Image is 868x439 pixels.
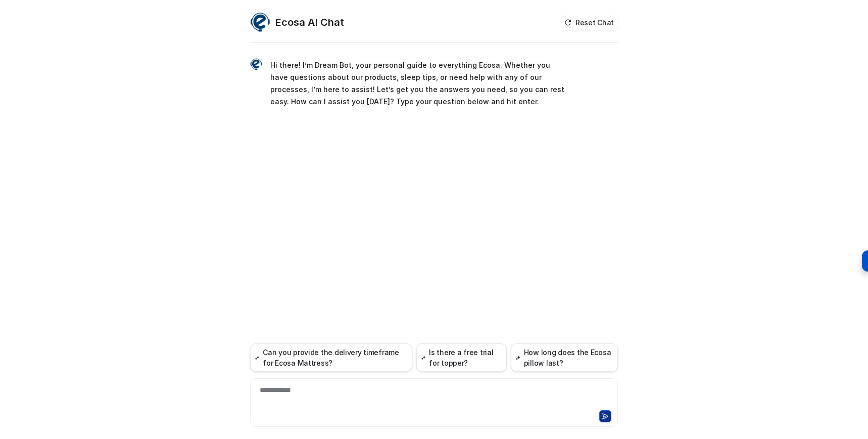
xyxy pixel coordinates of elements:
p: Hi there! I’m Dream Bot, your personal guide to everything Ecosa. Whether you have questions abou... [270,59,566,108]
button: Is there a free trial for topper? [416,343,507,372]
button: Reset Chat [561,15,618,30]
img: Widget [250,58,262,70]
img: Widget [250,12,270,32]
h2: Ecosa AI Chat [275,15,344,29]
button: How long does the Ecosa pillow last? [511,343,618,372]
button: Can you provide the delivery timeframe for Ecosa Mattress? [250,343,412,372]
